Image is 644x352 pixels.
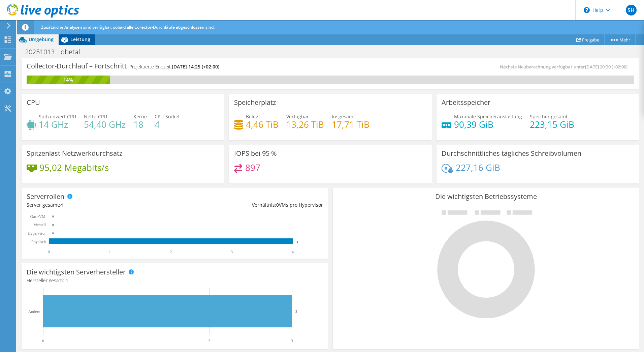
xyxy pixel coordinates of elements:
span: SH [626,5,637,16]
span: Insgesamt [332,113,355,120]
text: Andere [28,309,40,314]
h1: 20251013_Lobetal [22,48,91,56]
a: Freigabe [571,34,605,45]
span: 4 [60,202,63,208]
h4: Hersteller gesamt: [27,277,323,284]
text: Physisch [31,239,46,244]
span: Leistung [70,36,90,42]
text: 1 [125,339,127,343]
text: 1 [109,250,111,254]
span: Umgebung [29,36,54,42]
h3: Durchschnittliches tägliches Schreibvolumen [442,150,581,157]
span: CPU-Sockel [155,113,180,120]
h3: Speicherplatz [234,99,276,106]
text: 4 [296,240,298,243]
h4: 897 [245,164,260,171]
div: Server gesamt: [27,201,175,209]
text: 3 [231,250,233,254]
text: Hypervisor [28,231,46,236]
h4: 18 [133,121,147,128]
text: 3 [291,339,293,343]
text: Virtuell [33,223,46,227]
text: Gast-VM [30,214,46,219]
h3: Die wichtigsten Serverhersteller [27,268,126,276]
h4: Projektierte Endzeit: [129,63,219,70]
span: [DATE] 20:30 (+02:00) [585,64,627,70]
span: Kerne [133,113,147,120]
h4: 223,15 GiB [530,121,574,128]
svg: \n [584,7,590,13]
h3: Spitzenlast Netzwerkdurchsatz [27,150,122,157]
a: Mehr [604,34,636,45]
h4: 4 [155,121,180,128]
text: 0 [52,223,54,227]
h3: Die wichtigsten Betriebssysteme [338,193,634,200]
h4: 13,26 TiB [286,121,324,128]
h3: Arbeitsspeicher [442,99,490,106]
h4: 90,39 GiB [454,121,522,128]
span: Spitzenwert CPU [39,113,76,120]
span: Netto-CPU [84,113,107,120]
span: Maximale Speicherauslastung [454,113,522,120]
div: Verhältnis: VMs pro Hypervisor [175,201,323,209]
span: 4 [65,277,68,284]
text: 0 [52,232,54,235]
h3: CPU [27,99,40,106]
span: Speicher gesamt [530,113,568,120]
span: 0 [276,202,279,208]
span: Zusätzliche Analysen sind verfügbar, sobald alle Collector-Durchläufe abgeschlossen sind. [41,24,215,30]
h4: 54,40 GHz [84,121,126,128]
text: 0 [48,250,50,254]
div: 14% [27,76,110,84]
text: 4 [292,250,294,254]
text: 0 [42,339,44,343]
h4: 17,71 TiB [332,121,369,128]
span: Nächste Neuberechnung verfügbar unter [500,64,631,70]
h3: Serverrollen [27,193,64,200]
h4: 95,02 Megabits/s [39,164,109,171]
text: 0 [52,215,54,218]
text: 2 [170,250,172,254]
h4: 227,16 GiB [456,164,500,171]
span: [DATE] 14:25 (+02:00) [172,63,219,70]
h4: 14 GHz [39,121,76,128]
h3: IOPS bei 95 % [234,150,277,157]
h4: 4,46 TiB [246,121,279,128]
text: 2 [208,339,210,343]
text: 3 [295,309,297,313]
span: Belegt [246,113,260,120]
span: Verfügbar [286,113,309,120]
